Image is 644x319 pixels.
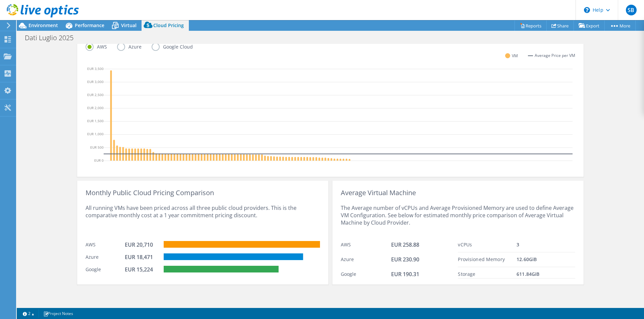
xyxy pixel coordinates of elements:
label: Azure [117,43,152,51]
div: Google [86,266,125,273]
a: Share [546,20,574,31]
span: AWS [341,241,351,248]
text: EUR 3,000 [87,79,104,84]
div: EUR 15,224 [125,266,158,273]
text: EUR 3,500 [87,66,104,71]
label: AWS [86,43,117,51]
text: EUR 2,500 [87,92,104,97]
a: Export [574,20,605,31]
text: EUR 0 [94,158,104,163]
span: EUR 258.88 [391,241,419,248]
span: Virtual [121,22,137,28]
a: Project Notes [39,309,78,318]
text: EUR 2,000 [87,105,104,110]
text: EUR 1,500 [87,118,104,123]
span: 12.60 GiB [517,256,537,262]
div: Monthly Public Cloud Pricing Comparison [86,189,320,196]
div: EUR 18,471 [125,253,158,261]
a: 2 [18,309,39,318]
label: Google Cloud [152,43,203,51]
span: Provisioned Memory [458,256,505,262]
div: Average Virtual Machine [341,189,575,196]
span: Cloud Pricing [153,22,184,28]
h1: Dati Luglio 2025 [22,34,84,42]
span: Performance [75,22,104,28]
div: AWS [86,241,125,248]
svg: \n [584,7,590,13]
span: Storage [458,271,475,277]
span: 611.84 GiB [517,271,539,277]
span: EUR 190.31 [391,270,419,278]
div: All running VMs have been priced across all three public cloud providers. This is the comparative... [86,196,320,238]
div: Azure [86,253,125,261]
span: Google [341,271,357,277]
a: More [604,20,636,31]
span: Environment [29,22,58,28]
span: VM [512,52,518,60]
span: Average Price per VM [535,52,575,59]
text: EUR 500 [90,145,104,150]
span: vCPUs [458,241,472,248]
span: Azure [341,256,354,262]
div: EUR 20,710 [125,241,158,248]
span: SB [626,5,637,15]
span: EUR 230.90 [391,256,419,263]
div: The Average number of vCPUs and Average Provisioned Memory are used to define Average VM Configur... [341,196,575,238]
a: Reports [515,20,547,31]
text: EUR 1,000 [87,132,104,137]
span: 3 [517,241,519,248]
